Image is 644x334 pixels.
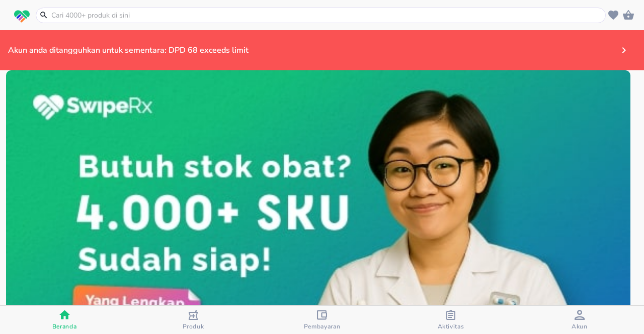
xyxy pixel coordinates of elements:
button: Pembayaran [258,306,386,334]
img: logo_swiperx_s.bd005f3b.svg [14,10,30,23]
span: Akun [572,322,588,330]
button: Aktivitas [386,306,515,334]
button: Payments [612,38,636,62]
span: Aktivitas [438,322,464,330]
button: Produk [129,306,258,334]
div: Akun anda ditangguhkan untuk sementara: DPD 68 exceeds limit [8,45,584,56]
span: Produk [183,322,204,330]
span: Beranda [52,322,77,330]
span: Pembayaran [304,322,341,330]
button: Akun [515,306,644,334]
input: Cari 4000+ produk di sini [50,10,603,21]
